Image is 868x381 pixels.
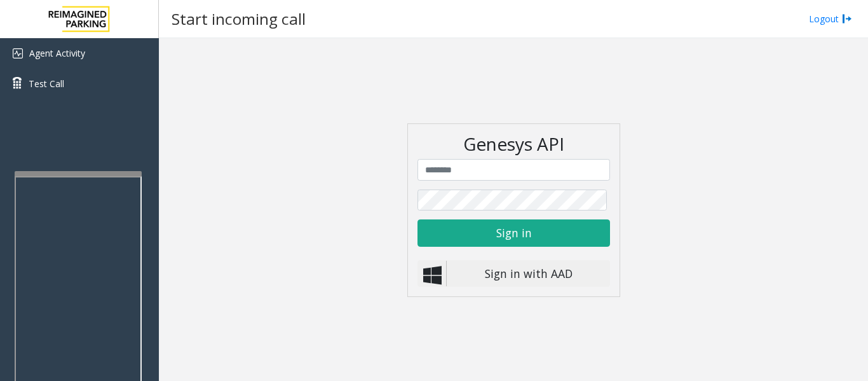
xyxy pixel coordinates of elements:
[165,3,312,34] h3: Start incoming call
[417,260,610,287] button: Sign in with AAD
[29,47,85,59] span: Agent Activity
[29,77,64,90] span: Test Call
[417,134,610,155] h2: Genesys API
[417,219,610,246] button: Sign in
[13,48,23,59] img: 'icon'
[842,12,852,25] img: logout
[809,12,852,25] a: Logout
